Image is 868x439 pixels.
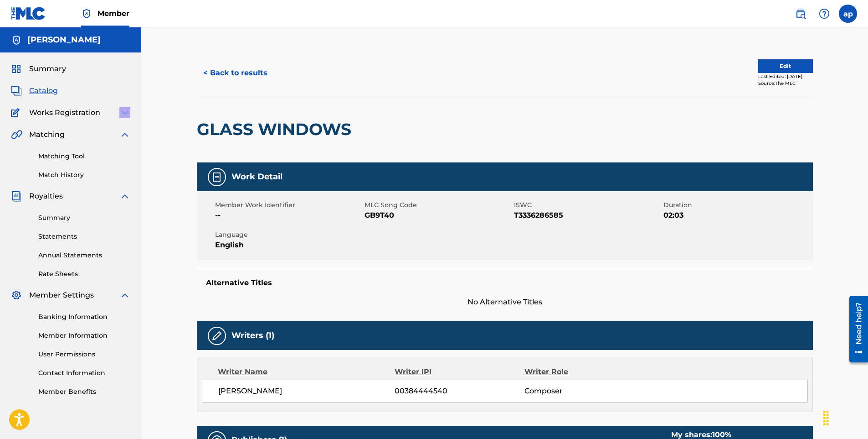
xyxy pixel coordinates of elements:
[819,8,830,19] img: help
[819,404,833,432] div: Drag
[218,386,395,397] span: [PERSON_NAME]
[215,240,362,251] span: English
[27,35,101,45] h5: antoine d perry jr.
[38,350,130,359] a: User Permissions
[38,387,130,397] a: Member Benefits
[98,8,129,19] span: Member
[365,200,512,210] span: MLC Song Code
[38,312,130,322] a: Banking Information
[395,386,524,397] span: 00384444540
[29,191,63,202] span: Royalties
[29,85,58,96] span: Catalog
[11,63,66,74] a: SummarySummary
[211,172,222,183] img: Work Detail
[197,62,274,84] button: < Back to results
[11,129,22,140] img: Matching
[839,5,857,23] div: User Menu
[231,330,274,341] h5: Writers (1)
[119,290,130,301] img: expand
[11,35,22,46] img: Accounts
[81,8,92,19] img: Top Rightsholder
[231,172,282,182] h5: Work Detail
[524,386,642,397] span: Composer
[11,191,22,202] img: Royalties
[524,366,642,377] div: Writer Role
[11,290,22,301] img: Member Settings
[395,366,524,377] div: Writer IPI
[38,213,130,223] a: Summary
[815,5,833,23] div: Help
[11,107,23,118] img: Works Registration
[663,200,811,210] span: Duration
[29,107,100,118] span: Works Registration
[215,210,362,221] span: --
[38,269,130,279] a: Rate Sheets
[365,210,512,221] span: GB9T40
[38,232,130,241] a: Statements
[206,278,804,287] h5: Alternative Titles
[119,129,130,140] img: expand
[758,59,813,73] button: Edit
[218,366,395,377] div: Writer Name
[11,7,46,20] img: MLC Logo
[38,251,130,260] a: Annual Statements
[38,368,130,378] a: Contact Information
[29,63,66,74] span: Summary
[29,129,65,140] span: Matching
[11,85,58,96] a: CatalogCatalog
[791,5,810,23] a: Public Search
[38,331,130,340] a: Member Information
[11,63,22,74] img: Summary
[215,200,362,210] span: Member Work Identifier
[119,107,130,118] img: expand
[38,152,130,161] a: Matching Tool
[197,119,356,140] h2: GLASS WINDOWS
[38,170,130,180] a: Match History
[29,290,94,301] span: Member Settings
[11,85,22,96] img: Catalog
[514,200,661,210] span: ISWC
[119,191,130,202] img: expand
[758,80,813,87] div: Source: The MLC
[215,230,362,240] span: Language
[663,210,811,221] span: 02:03
[514,210,661,221] span: T3336286585
[211,330,222,341] img: Writers
[842,292,868,366] iframe: Resource Center
[822,395,868,439] iframe: Chat Widget
[758,73,813,80] div: Last Edited: [DATE]
[197,297,813,308] span: No Alternative Titles
[795,8,806,19] img: search
[712,430,731,439] span: 100 %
